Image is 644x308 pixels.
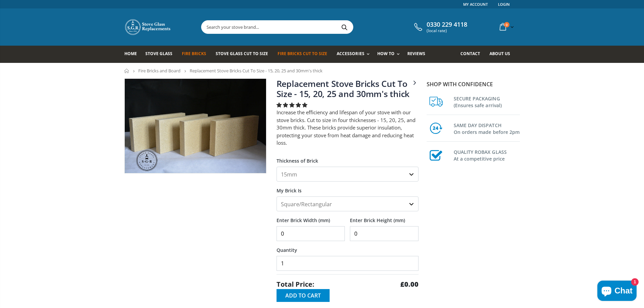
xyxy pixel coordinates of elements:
a: 0 [497,20,515,33]
p: Increase the efficiency and lifespan of your stove with our stove bricks. Cut to size in four thi... [277,109,419,147]
h3: SECURE PACKAGING (Ensures safe arrival) [454,94,520,109]
span: Contact [460,51,480,56]
span: Stove Glass Cut To Size [216,51,268,56]
a: Stove Glass Cut To Size [216,46,273,63]
span: Replacement Stove Bricks Cut To Size - 15, 20, 25 and 30mm's thick [190,68,323,74]
input: Search your stove brand... [201,21,429,33]
strong: £0.00 [400,280,419,289]
span: Fire Bricks [182,51,206,56]
a: Reviews [407,46,430,63]
button: Search [337,21,352,33]
a: Stove Glass [145,46,177,63]
span: 0330 229 4118 [427,21,467,28]
span: Add to Cart [285,292,321,299]
h3: SAME DAY DISPATCH On orders made before 2pm [454,121,520,136]
button: Add to Cart [277,289,330,302]
span: Total Price: [277,280,314,289]
a: Replacement Stove Bricks Cut To Size - 15, 20, 25 and 30mm's thick [277,78,410,99]
label: Enter Brick Height (mm) [350,211,419,223]
span: Reviews [407,51,425,56]
span: About us [490,51,510,56]
span: Accessories [337,51,364,56]
span: Fire Bricks Cut To Size [278,51,327,56]
label: My Brick Is [277,182,419,194]
h3: QUALITY ROBAX GLASS At a competitive price [454,147,520,162]
span: (local rate) [427,28,467,33]
a: How To [377,46,403,63]
a: Home [124,69,129,73]
a: 0330 229 4118 (local rate) [412,21,467,33]
p: Shop with confidence [427,80,520,88]
span: Stove Glass [145,51,172,56]
a: Fire Bricks [182,46,211,63]
a: About us [490,46,515,63]
a: Fire Bricks Cut To Size [278,46,332,63]
a: Home [124,46,142,63]
a: Fire Bricks and Board [138,68,181,74]
img: 4_fire_bricks_1aa33a0b-dc7a-4843-b288-55f1aa0e36c3_800x_crop_center.jpeg [125,79,266,173]
span: 4.80 stars [277,101,309,108]
a: Accessories [337,46,373,63]
a: Contact [460,46,485,63]
label: Thickness of Brick [277,152,419,164]
label: Enter Brick Width (mm) [277,211,345,223]
inbox-online-store-chat: Shopify online store chat [595,281,639,303]
span: 0 [504,22,509,27]
span: Home [124,51,137,56]
span: How To [377,51,395,56]
label: Quantity [277,241,419,253]
img: Stove Glass Replacement [124,19,172,35]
